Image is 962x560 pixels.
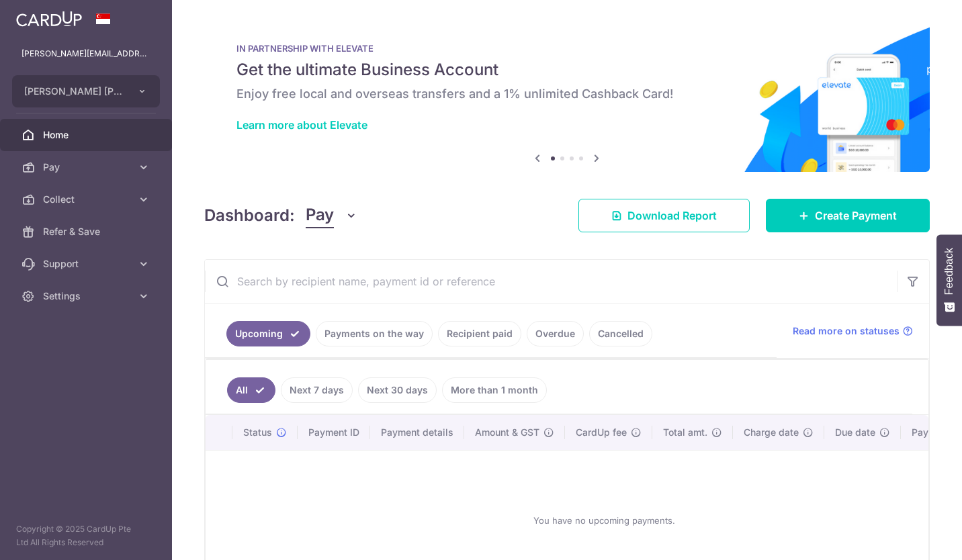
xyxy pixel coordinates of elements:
[204,203,295,228] h4: Dashboard:
[16,11,82,27] img: CardUp
[306,203,357,228] button: Pay
[236,43,898,54] p: IN PARTNERSHIP WITH ELEVATE
[475,426,539,439] span: Amount & GST
[24,85,124,98] span: [PERSON_NAME] [PERSON_NAME] PARTNERS ([GEOGRAPHIC_DATA]) PAC
[943,248,955,295] span: Feedback
[815,207,897,224] span: Create Payment
[370,415,464,450] th: Payment details
[43,257,132,271] span: Support
[298,415,370,450] th: Payment ID
[527,321,584,346] a: Overdue
[227,377,275,403] a: All
[663,426,707,439] span: Total amt.
[236,118,367,132] a: Learn more about Elevate
[835,426,875,439] span: Due date
[589,321,652,346] a: Cancelled
[316,321,433,346] a: Payments on the way
[442,377,547,403] a: More than 1 month
[438,321,521,346] a: Recipient paid
[766,199,930,232] a: Create Payment
[744,426,799,439] span: Charge date
[43,193,132,206] span: Collect
[281,377,353,403] a: Next 7 days
[578,199,750,232] a: Download Report
[236,59,898,81] h5: Get the ultimate Business Account
[205,260,897,303] input: Search by recipient name, payment id or reference
[43,225,132,238] span: Refer & Save
[43,289,132,303] span: Settings
[243,426,272,439] span: Status
[12,75,160,107] button: [PERSON_NAME] [PERSON_NAME] PARTNERS ([GEOGRAPHIC_DATA]) PAC
[43,160,132,174] span: Pay
[793,324,913,338] a: Read more on statuses
[21,47,150,60] p: [PERSON_NAME][EMAIL_ADDRESS][DOMAIN_NAME]
[936,234,962,326] button: Feedback - Show survey
[358,377,437,403] a: Next 30 days
[236,86,898,102] h6: Enjoy free local and overseas transfers and a 1% unlimited Cashback Card!
[226,321,310,346] a: Upcoming
[793,324,900,338] span: Read more on statuses
[204,21,930,172] img: Renovation banner
[627,207,717,224] span: Download Report
[43,128,132,142] span: Home
[576,426,627,439] span: CardUp fee
[306,203,334,228] span: Pay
